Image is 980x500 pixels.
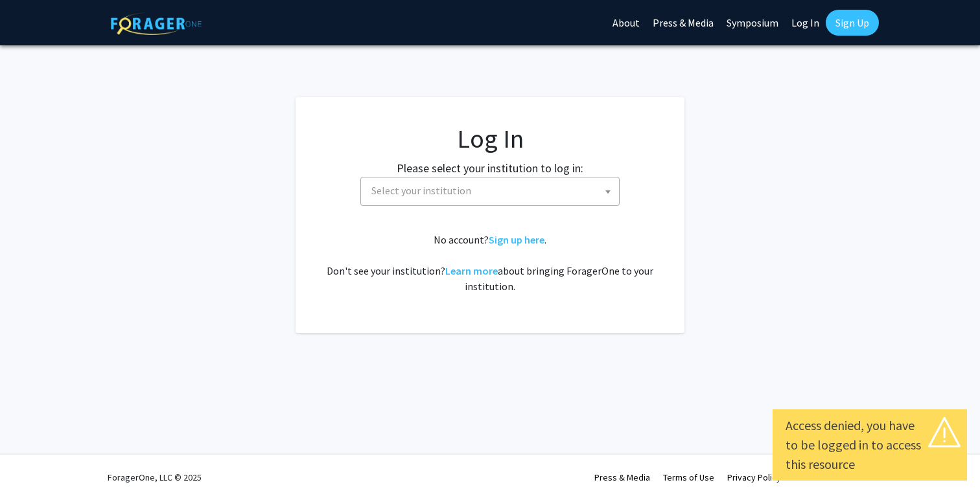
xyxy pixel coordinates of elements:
[360,177,620,206] span: Select your institution
[366,177,619,204] span: Select your institution
[397,159,583,177] label: Please select your institution to log in:
[108,455,202,500] div: ForagerOne, LLC © 2025
[489,233,544,246] a: Sign up here
[321,232,659,294] div: No account? . Don't see your institution? about bringing ForagerOne to your institution.
[445,264,498,277] a: Learn more about bringing ForagerOne to your institution
[321,123,659,154] h1: Log In
[371,184,471,197] span: Select your institution
[826,10,879,36] a: Sign Up
[111,12,202,35] img: ForagerOne Logo
[786,416,954,474] div: Access denied, you have to be logged in to access this resource
[727,472,781,483] a: Privacy Policy
[663,472,714,483] a: Terms of Use
[594,472,650,483] a: Press & Media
